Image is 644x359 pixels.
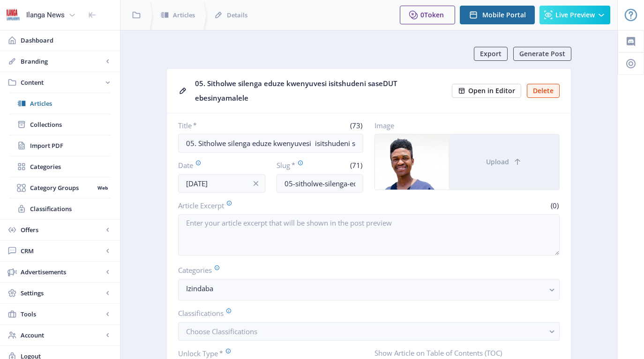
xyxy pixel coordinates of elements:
[452,84,521,98] button: Open in Editor
[482,11,526,19] span: Mobile Portal
[178,308,552,318] label: Classifications
[449,134,559,190] button: Upload
[178,200,365,211] label: Article Excerpt
[195,76,446,105] div: 05. Sitholwe silenga eduze kwenyuvesi isitshudeni saseDUT ebesinyamalele
[30,162,111,171] span: Categories
[549,201,560,210] span: (0)
[186,327,257,336] span: Choose Classifications
[474,47,508,61] button: Export
[21,330,103,340] span: Account
[178,322,560,341] button: Choose Classifications
[21,267,103,277] span: Advertisements
[21,36,112,45] span: Dashboard
[30,99,111,108] span: Articles
[9,198,111,219] a: Classifications
[21,309,103,319] span: Tools
[173,10,195,20] span: Articles
[277,174,364,193] input: this-is-how-a-slug-looks-like
[30,183,94,192] span: Category Groups
[178,160,258,170] label: Date
[486,158,509,166] span: Upload
[30,120,111,129] span: Collections
[9,114,111,135] a: Collections
[251,179,261,188] nb-icon: info
[460,6,535,24] button: Mobile Portal
[374,121,552,130] label: Image
[21,288,103,298] span: Settings
[480,50,502,58] span: Export
[247,174,265,193] button: info
[527,84,560,98] button: Delete
[178,265,552,275] label: Categories
[30,141,111,150] span: Import PDF
[178,174,265,193] input: Publishing Date
[277,160,316,170] label: Slug
[400,6,455,24] button: 0Token
[468,87,515,95] span: Open in Editor
[227,10,247,20] span: Details
[424,10,444,19] span: Token
[26,5,65,25] div: Ilanga News
[9,177,111,198] a: Category GroupsWeb
[21,57,103,66] span: Branding
[513,47,571,61] button: Generate Post
[186,283,544,294] nb-select-label: Izindaba
[21,225,103,234] span: Offers
[555,11,595,19] span: Live Preview
[178,134,363,153] input: Type Article Title ...
[539,6,610,24] button: Live Preview
[6,7,21,22] img: 6e32966d-d278-493e-af78-9af65f0c2223.png
[178,279,560,300] button: Izindaba
[94,183,111,192] nb-badge: Web
[9,135,111,156] a: Import PDF
[519,50,565,58] span: Generate Post
[30,204,111,213] span: Classifications
[9,93,111,114] a: Articles
[349,121,363,130] span: (73)
[178,121,267,130] label: Title
[21,78,103,87] span: Content
[9,156,111,177] a: Categories
[349,161,363,170] span: (71)
[21,246,103,256] span: CRM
